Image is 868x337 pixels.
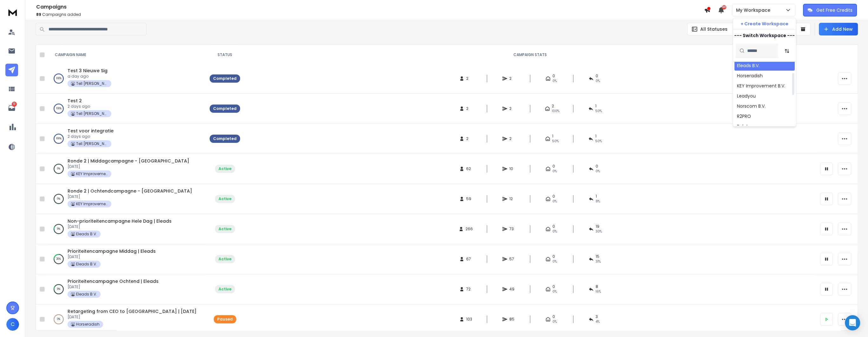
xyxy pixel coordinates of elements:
[206,45,244,65] th: STATUS
[47,274,206,304] td: 9%Prioriteitencampagne Ochtend | Eleads[DATE]Eleads B.V.
[219,166,232,171] div: Active
[57,286,60,292] p: 9 %
[509,166,516,171] span: 10
[76,292,97,297] p: Eleads B.V.
[596,229,602,234] span: 30 %
[56,256,61,262] p: 26 %
[47,45,206,65] th: CAMPAIGN NAME
[596,224,599,229] span: 19
[466,76,473,81] span: 2
[68,315,197,320] p: [DATE]
[466,257,473,262] span: 67
[596,284,598,289] span: 8
[57,166,60,172] p: 0 %
[552,109,559,114] span: 100 %
[68,284,159,289] p: [DATE]
[56,136,62,142] p: 100 %
[552,164,555,169] span: 0
[595,109,602,114] span: 50 %
[57,226,60,232] p: 9 %
[552,79,557,84] span: 0%
[741,21,788,27] p: + Create Workspace
[68,74,111,79] p: a day ago
[552,73,555,79] span: 0
[552,314,555,319] span: 0
[76,232,97,237] p: Eleads B.V.
[803,4,857,16] button: Get Free Credits
[5,102,18,114] a: 10
[68,278,159,284] a: Prioriteitencampagne Ochtend | Eleads
[596,79,600,84] span: 0 %
[466,287,473,292] span: 72
[700,26,728,32] p: All Statuses
[219,257,232,262] div: Active
[552,259,557,264] span: 0%
[509,317,516,322] span: 85
[596,314,598,319] span: 3
[57,316,60,322] p: 0 %
[213,76,237,81] div: Completed
[68,158,189,164] a: Ronde 2 | Middagcampagne - [GEOGRAPHIC_DATA]
[737,62,759,69] div: Eleads B.V.
[845,315,860,330] div: Open Intercom Messenger
[213,106,237,111] div: Completed
[595,104,597,109] span: 1
[68,218,172,224] span: Non-prioriteitencampagne Hele Dag | Eleads
[509,257,516,262] span: 57
[596,199,600,204] span: 8 %
[68,308,197,315] a: Retargeting from CEO to [GEOGRAPHIC_DATA] | [DATE]
[68,98,82,104] a: Test 2
[509,226,516,232] span: 73
[595,134,597,139] span: 1
[722,5,726,10] span: 50
[68,188,192,194] a: Ronde 2 | Ochtendcampagne - [GEOGRAPHIC_DATA]
[819,23,858,35] button: Add New
[596,259,601,264] span: 31 %
[68,104,111,109] p: 2 days ago
[734,32,795,39] p: --- Switch Workspace ---
[47,184,206,214] td: 0%Ronde 2 | Ochtendcampagne - [GEOGRAPHIC_DATA][DATE]KEY Improvement B.V.
[36,12,704,17] p: Campaigns added
[509,76,516,81] span: 2
[552,319,557,324] span: 0%
[68,67,108,74] a: Test 3 Nieuwe Sig
[47,124,206,154] td: 100%Test voor integratie2 days agoTell [PERSON_NAME]
[56,75,62,82] p: 100 %
[466,317,473,322] span: 103
[780,45,793,57] button: Sort by Sort A-Z
[6,318,19,331] button: C
[552,194,555,199] span: 0
[244,45,816,65] th: CAMPAIGN STATS
[736,7,773,13] p: My Workspace
[47,154,206,184] td: 0%Ronde 2 | Middagcampagne - [GEOGRAPHIC_DATA][DATE]KEY Improvement B.V.
[68,254,156,259] p: [DATE]
[737,113,751,119] div: R2PRO
[596,194,597,199] span: 1
[76,262,97,267] p: Eleads B.V.
[596,169,600,174] span: 0 %
[466,196,473,201] span: 59
[552,229,557,234] span: 0%
[68,128,114,134] a: Test voor integratie
[596,254,599,259] span: 15
[466,226,473,232] span: 266
[737,73,762,79] div: Horseradish
[47,94,206,124] td: 100%Test 22 days agoTell [PERSON_NAME]
[57,196,60,202] p: 0 %
[219,287,232,292] div: Active
[509,287,516,292] span: 49
[36,12,41,17] span: 89
[76,322,100,327] p: Horseradish
[76,171,108,176] p: KEY Improvement B.V.
[68,134,114,139] p: 2 days ago
[68,248,156,254] a: Prioriteitencampagne Middag | Eleads
[219,226,232,232] div: Active
[509,136,516,141] span: 2
[36,3,704,11] h1: Campaigns
[816,7,852,13] p: Get Free Credits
